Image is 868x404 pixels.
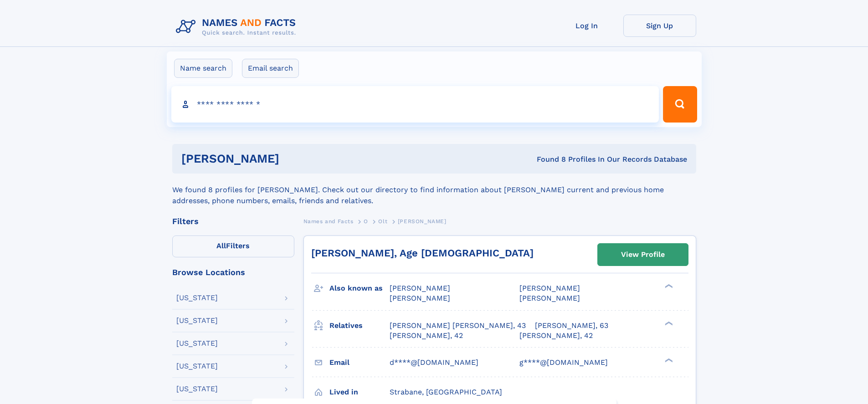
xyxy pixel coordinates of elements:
[172,235,294,257] label: Filters
[390,331,463,341] a: [PERSON_NAME], 42
[621,244,665,265] div: View Profile
[329,318,390,333] h3: Relatives
[390,321,526,331] a: [PERSON_NAME] [PERSON_NAME], 43
[663,283,673,289] div: ❯
[398,218,447,225] span: [PERSON_NAME]
[171,86,659,123] input: search input
[242,59,299,78] label: Email search
[176,294,218,302] div: [US_STATE]
[535,321,608,331] a: [PERSON_NAME], 63
[390,284,450,292] span: [PERSON_NAME]
[519,294,580,302] span: [PERSON_NAME]
[172,217,294,225] div: Filters
[176,340,218,347] div: [US_STATE]
[216,241,226,250] span: All
[390,294,450,302] span: [PERSON_NAME]
[176,385,218,393] div: [US_STATE]
[311,247,534,259] a: [PERSON_NAME], Age [DEMOGRAPHIC_DATA]
[408,154,687,164] div: Found 8 Profiles In Our Records Database
[181,153,408,164] h1: [PERSON_NAME]
[663,320,673,326] div: ❯
[329,281,390,296] h3: Also known as
[172,174,696,206] div: We found 8 profiles for [PERSON_NAME]. Check out our directory to find information about [PERSON_...
[176,363,218,370] div: [US_STATE]
[303,215,354,227] a: Names and Facts
[623,15,696,37] a: Sign Up
[519,284,580,292] span: [PERSON_NAME]
[329,355,390,370] h3: Email
[598,244,688,266] a: View Profile
[174,59,232,78] label: Name search
[378,215,387,227] a: Olt
[663,86,697,123] button: Search Button
[663,357,673,363] div: ❯
[329,384,390,400] h3: Lived in
[172,15,303,39] img: Logo Names and Facts
[364,215,368,227] a: O
[390,388,502,396] span: Strabane, [GEOGRAPHIC_DATA]
[364,218,368,225] span: O
[378,218,387,225] span: Olt
[176,317,218,324] div: [US_STATE]
[172,268,294,276] div: Browse Locations
[519,331,593,341] a: [PERSON_NAME], 42
[550,15,623,37] a: Log In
